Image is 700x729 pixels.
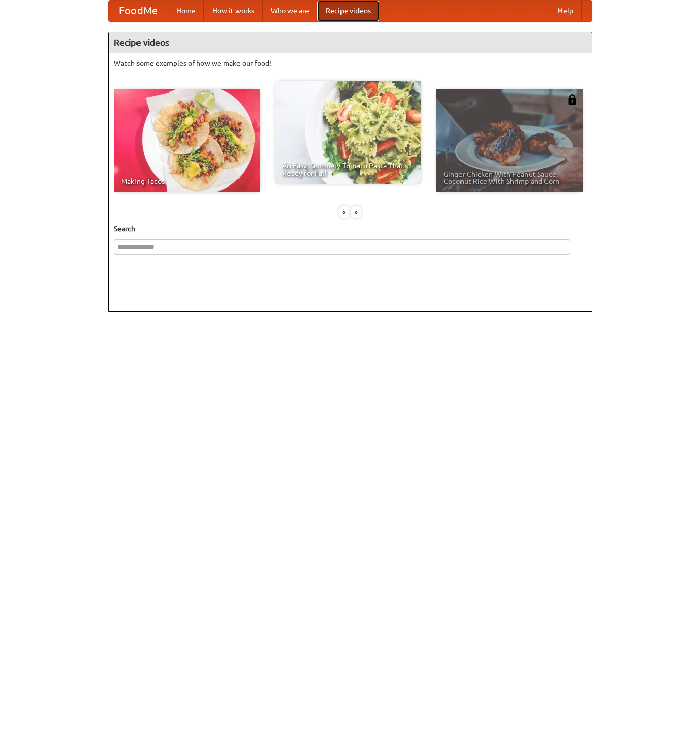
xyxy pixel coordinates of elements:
a: Who we are [263,1,317,21]
p: Watch some examples of how we make our food! [114,58,587,69]
a: Help [550,1,582,21]
img: 483408.png [567,94,577,105]
span: An Easy, Summery Tomato Pasta That's Ready for Fall [282,162,414,177]
a: An Easy, Summery Tomato Pasta That's Ready for Fall [275,81,421,184]
a: FoodMe [109,1,168,21]
div: » [351,206,361,218]
div: « [339,206,349,218]
a: Recipe videos [317,1,379,21]
a: How it works [204,1,263,21]
span: Making Tacos [121,178,253,185]
a: Home [168,1,204,21]
a: Making Tacos [114,89,260,192]
h5: Search [114,224,587,234]
h4: Recipe videos [109,32,592,53]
